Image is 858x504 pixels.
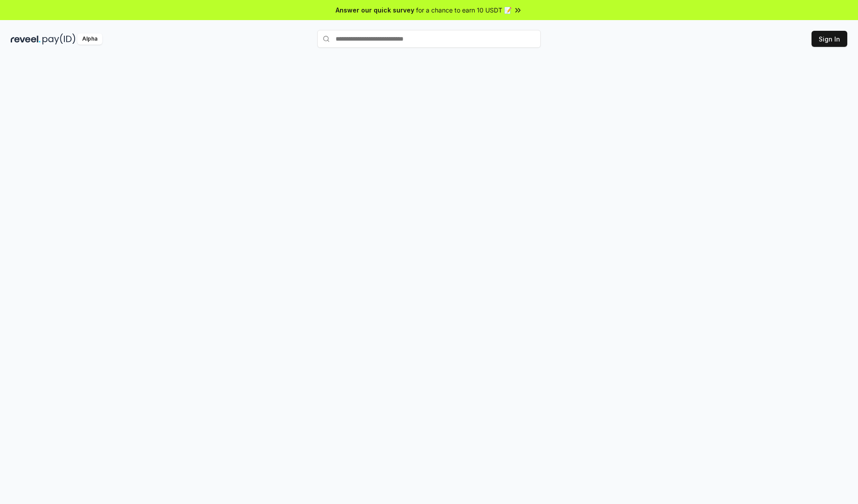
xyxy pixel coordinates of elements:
img: reveel_dark [11,33,41,45]
span: Answer our quick survey [336,5,414,15]
img: pay_id [42,33,76,45]
div: Alpha [77,33,102,45]
span: for a chance to earn 10 USDT 📝 [416,5,512,15]
button: Sign In [812,31,847,47]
